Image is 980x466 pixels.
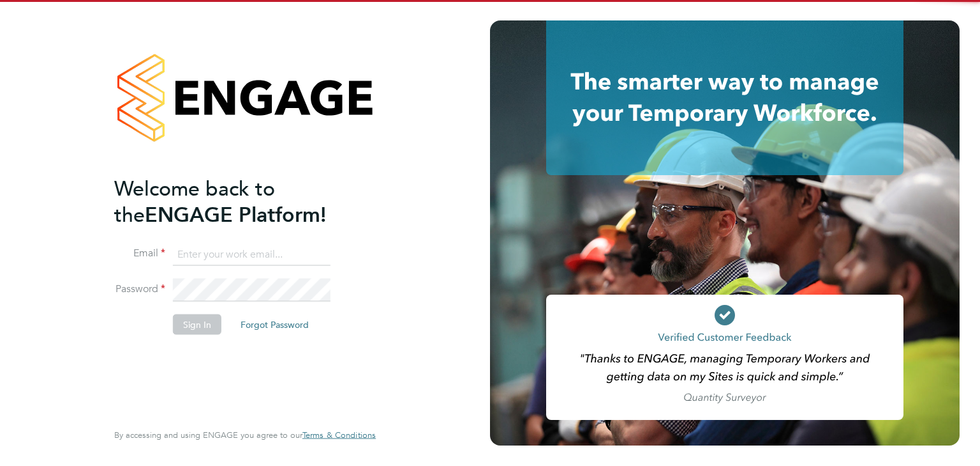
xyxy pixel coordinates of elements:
a: Terms & Conditions [302,430,376,440]
input: Enter your work email... [173,243,330,266]
label: Email [114,247,165,260]
h2: ENGAGE Platform! [114,175,363,228]
span: Terms & Conditions [302,430,376,440]
label: Password [114,283,165,296]
button: Sign In [173,315,221,335]
button: Forgot Password [230,315,319,335]
span: By accessing and using ENGAGE you agree to our [114,430,376,440]
span: Welcome back to the [114,176,275,227]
